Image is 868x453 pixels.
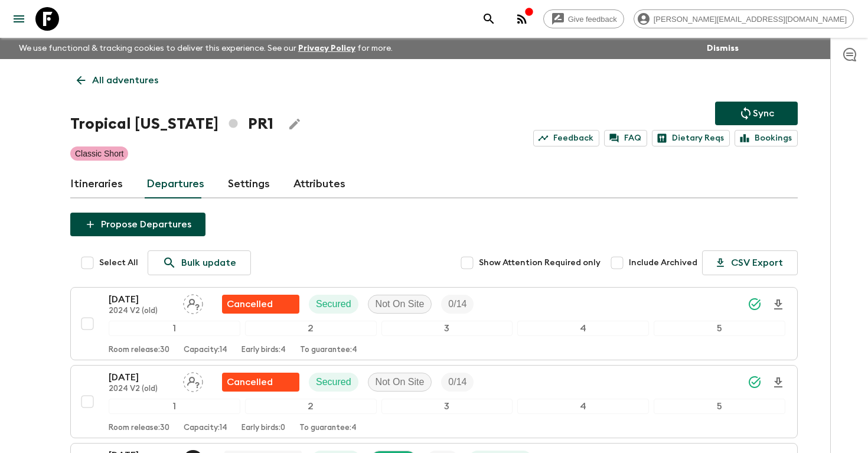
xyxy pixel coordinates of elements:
[109,292,174,307] p: [DATE]
[702,250,798,275] button: CSV Export
[479,257,601,269] span: Show Attention Required only
[543,9,624,28] a: Give feedback
[771,298,785,312] svg: Download Onboarding
[368,295,432,314] div: Not On Site
[109,423,169,433] p: Room release: 30
[245,399,377,414] div: 2
[228,170,270,198] a: Settings
[245,321,377,336] div: 2
[376,297,425,311] p: Not On Site
[309,295,358,314] div: Secured
[222,373,299,392] div: Flash Pack cancellation
[183,298,203,307] span: Assign pack leader
[735,130,798,146] a: Bookings
[227,297,273,311] p: Cancelled
[715,102,798,125] button: Sync adventure departures to the booking engine
[109,321,240,336] div: 1
[14,38,397,59] p: We use functional & tracking cookies to deliver this experience. See our for more.
[441,373,474,392] div: Trip Fill
[109,399,240,414] div: 1
[227,375,273,389] p: Cancelled
[562,15,624,24] span: Give feedback
[654,321,785,336] div: 5
[99,257,138,269] span: Select All
[376,375,425,389] p: Not On Site
[316,297,351,311] p: Secured
[647,15,853,24] span: [PERSON_NAME][EMAIL_ADDRESS][DOMAIN_NAME]
[109,370,174,384] p: [DATE]
[70,112,273,136] h1: Tropical [US_STATE] PR1
[753,106,774,120] p: Sync
[148,250,251,275] a: Bulk update
[448,375,466,389] p: 0 / 14
[109,384,174,394] p: 2024 V2 (old)
[146,170,204,198] a: Departures
[75,148,123,159] p: Classic Short
[222,295,299,314] div: Flash Pack cancellation
[748,297,762,311] svg: Synced Successfully
[629,257,697,269] span: Include Archived
[298,44,355,53] a: Privacy Policy
[293,170,345,198] a: Attributes
[183,376,203,385] span: Assign pack leader
[368,373,432,392] div: Not On Site
[70,170,123,198] a: Itineraries
[381,399,513,414] div: 3
[109,307,174,316] p: 2024 V2 (old)
[448,297,466,311] p: 0 / 14
[184,423,227,433] p: Capacity: 14
[441,295,474,314] div: Trip Fill
[181,256,236,270] p: Bulk update
[242,423,285,433] p: Early birds: 0
[654,399,785,414] div: 5
[242,346,286,355] p: Early birds: 4
[316,375,351,389] p: Secured
[299,423,357,433] p: To guarantee: 4
[70,69,165,92] a: All adventures
[70,365,798,438] button: [DATE]2024 V2 (old)Assign pack leaderFlash Pack cancellationSecuredNot On SiteTrip Fill12345Room ...
[634,9,854,28] div: [PERSON_NAME][EMAIL_ADDRESS][DOMAIN_NAME]
[300,346,357,355] p: To guarantee: 4
[477,7,501,31] button: search adventures
[517,321,649,336] div: 4
[283,112,306,136] button: Edit Adventure Title
[771,376,785,390] svg: Download Onboarding
[517,399,649,414] div: 4
[70,213,205,236] button: Propose Departures
[70,287,798,360] button: [DATE]2024 V2 (old)Assign pack leaderFlash Pack cancellationSecuredNot On SiteTrip Fill12345Room ...
[381,321,513,336] div: 3
[704,40,742,57] button: Dismiss
[748,375,762,389] svg: Synced Successfully
[184,346,227,355] p: Capacity: 14
[109,346,169,355] p: Room release: 30
[92,73,158,87] p: All adventures
[7,7,31,31] button: menu
[309,373,358,392] div: Secured
[652,130,730,146] a: Dietary Reqs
